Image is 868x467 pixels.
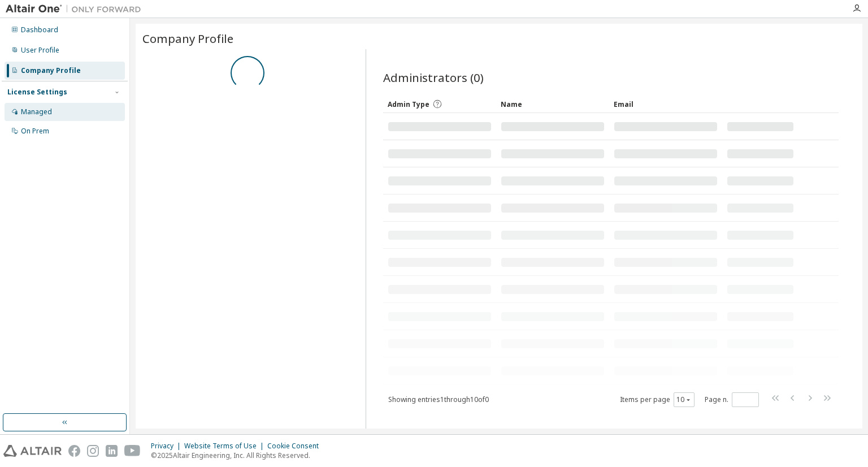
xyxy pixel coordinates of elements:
div: Managed [21,107,52,116]
div: Website Terms of Use [184,442,267,451]
div: License Settings [7,88,67,97]
span: Administrators (0) [383,70,484,85]
div: Privacy [151,442,184,451]
img: linkedin.svg [106,445,118,457]
img: altair_logo.svg [3,445,62,457]
div: Email [614,95,718,113]
span: Showing entries 1 through 10 of 0 [388,395,489,404]
button: 10 [676,395,692,404]
div: Dashboard [21,25,58,34]
span: Admin Type [388,100,429,109]
div: Company Profile [21,66,81,75]
span: Company Profile [142,31,233,46]
div: Name [501,95,605,113]
img: youtube.svg [124,445,141,457]
div: On Prem [21,127,49,136]
div: User Profile [21,46,59,55]
img: Altair One [6,3,147,15]
div: Cookie Consent [267,442,325,451]
span: Page n. [705,392,759,407]
img: instagram.svg [87,445,99,457]
p: © 2025 Altair Engineering, Inc. All Rights Reserved. [151,451,325,460]
span: Items per page [620,392,695,407]
img: facebook.svg [68,445,80,457]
